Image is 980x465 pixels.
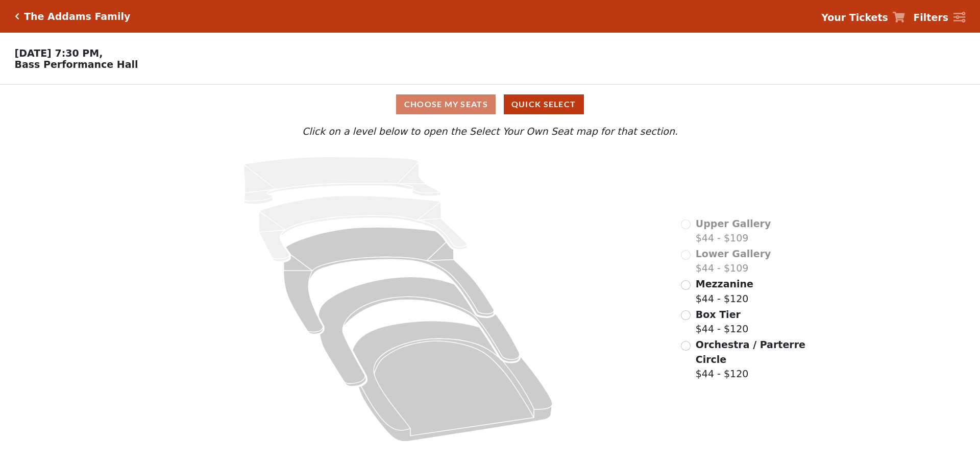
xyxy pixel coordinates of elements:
[504,94,584,114] button: Quick Select
[913,10,965,25] a: Filters
[696,309,741,320] span: Box Tier
[243,157,441,204] path: Upper Gallery - Seats Available: 0
[696,218,771,229] span: Upper Gallery
[130,124,850,139] p: Click on a level below to open the Select Your Own Seat map for that section.
[696,247,771,276] label: $44 - $109
[696,278,753,289] span: Mezzanine
[821,10,905,25] a: Your Tickets
[821,12,888,23] strong: Your Tickets
[696,339,805,365] span: Orchestra / Parterre Circle
[696,248,771,259] span: Lower Gallery
[696,307,749,336] label: $44 - $120
[24,11,130,22] h5: The Addams Family
[259,195,468,262] path: Lower Gallery - Seats Available: 0
[15,13,19,20] a: Click here to go back to filters
[353,321,553,442] path: Orchestra / Parterre Circle - Seats Available: 230
[696,277,753,306] label: $44 - $120
[913,12,948,23] strong: Filters
[696,216,771,246] label: $44 - $109
[696,337,807,381] label: $44 - $120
